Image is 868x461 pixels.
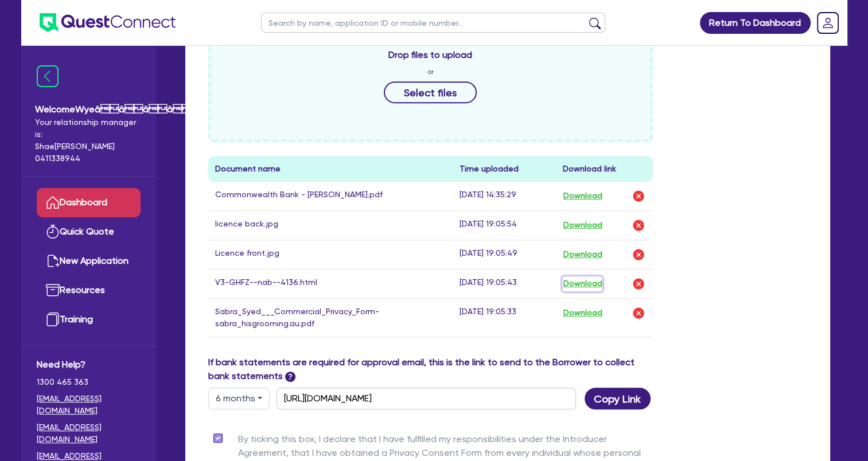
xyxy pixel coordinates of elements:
button: Download [562,306,602,321]
td: V3-GHFZ--nab--4136.html [208,269,453,298]
td: [DATE] 19:05:43 [453,269,555,298]
button: Download [562,276,602,291]
img: delete-icon [632,189,645,203]
a: Dropdown toggle [813,8,843,38]
img: delete-icon [632,218,645,232]
td: [DATE] 19:05:49 [453,240,555,269]
span: Drop files to upload [388,48,472,62]
td: Commonwealth Bank - [PERSON_NAME].pdf [208,182,453,211]
span: Welcome Wyeââââ [35,103,142,116]
img: delete-icon [632,306,645,320]
input: Search by name, application ID or mobile number... [261,13,605,33]
img: delete-icon [632,248,645,261]
a: Return To Dashboard [700,12,811,34]
img: quest-connect-logo-blue [40,13,176,32]
a: Quick Quote [37,217,141,247]
span: Need Help? [37,358,141,372]
button: Copy Link [585,388,651,409]
span: or [427,67,434,77]
img: icon-menu-close [37,65,59,87]
th: Download link [555,156,653,182]
td: Sabra_Syed___Commercial_Privacy_Form-sabra_hisgrooming.au.pdf [208,298,453,337]
span: ? [285,372,295,382]
button: Dropdown toggle [208,388,270,409]
a: New Application [37,247,141,276]
th: Document name [208,156,453,182]
button: Download [562,189,602,204]
a: [EMAIL_ADDRESS][DOMAIN_NAME] [37,421,141,446]
a: [EMAIL_ADDRESS][DOMAIN_NAME] [37,393,141,417]
td: Licence front.jpg [208,240,453,269]
img: resources [46,283,60,297]
img: new-application [46,254,60,268]
button: Select files [384,81,477,103]
td: [DATE] 19:05:33 [453,298,555,337]
button: Download [562,247,602,262]
label: If bank statements are required for approval email, this is the link to send to the Borrower to c... [208,355,653,383]
span: Your relationship manager is: Shae [PERSON_NAME] 0411338944 [35,116,142,165]
td: [DATE] 19:05:54 [453,210,555,240]
span: 1300 465 363 [37,376,141,388]
td: licence back.jpg [208,210,453,240]
img: delete-icon [632,277,645,291]
a: Resources [37,276,141,305]
button: Download [562,218,602,233]
img: training [46,312,60,326]
td: [DATE] 14:35:29 [453,182,555,211]
a: Training [37,305,141,334]
img: quick-quote [46,225,60,239]
a: Dashboard [37,188,141,217]
th: Time uploaded [453,156,555,182]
